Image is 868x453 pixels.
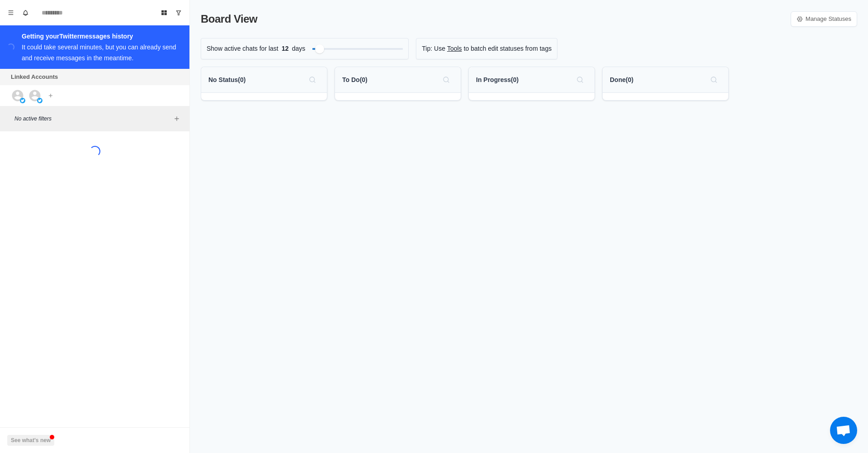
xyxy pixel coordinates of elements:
[22,43,176,62] div: It could take several minutes, but you can already send and receive messages in the meantime.
[207,44,278,53] p: Show active chats for last
[157,5,171,20] button: Board View
[830,417,857,444] a: Open chat
[208,75,245,85] p: No Status ( 0 )
[292,44,306,53] p: days
[171,5,186,20] button: Show unread conversations
[791,11,857,27] a: Manage Statuses
[20,98,25,103] img: picture
[573,72,587,87] button: Search
[45,90,56,101] button: Add account
[22,31,179,42] div: Getting your Twitter messages history
[4,5,18,20] button: Menu
[18,5,33,20] button: Notifications
[11,72,58,82] p: Linked Accounts
[439,72,453,87] button: Search
[315,44,324,53] div: Filter by activity days
[342,75,368,85] p: To Do ( 0 )
[476,75,519,85] p: In Progress ( 0 )
[305,72,320,87] button: Search
[7,435,54,446] button: See what's new
[278,44,292,53] span: 12
[610,75,633,85] p: Done ( 0 )
[707,72,721,87] button: Search
[37,98,42,103] img: picture
[447,44,462,53] a: Tools
[201,11,257,27] p: Board View
[14,115,171,123] p: No active filters
[171,113,182,124] button: Add filters
[464,44,552,53] p: to batch edit statuses from tags
[422,44,445,53] p: Tip: Use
